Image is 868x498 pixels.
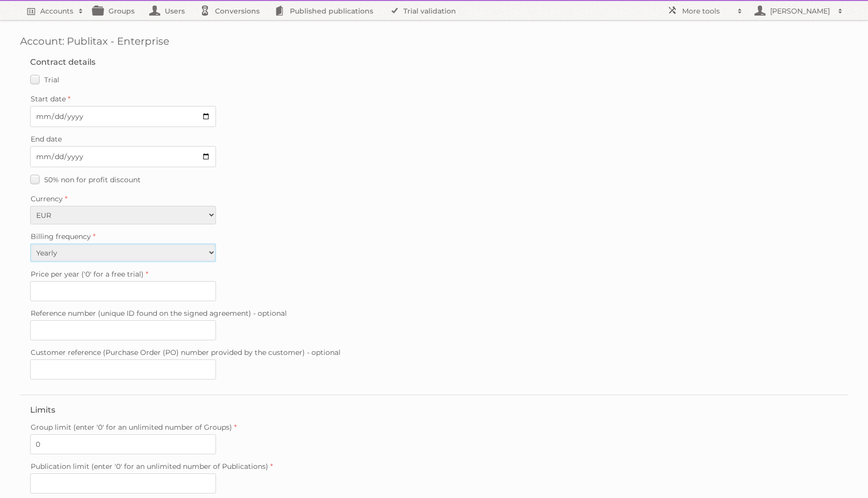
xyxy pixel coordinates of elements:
a: Trial validation [383,1,466,20]
span: Reference number (unique ID found on the signed agreement) - optional [31,309,287,318]
h2: More tools [682,6,732,16]
a: Groups [88,1,145,20]
a: Users [145,1,195,20]
a: [PERSON_NAME] [747,1,848,20]
a: Published publications [270,1,383,20]
span: 50% non for profit discount [44,175,141,184]
span: Group limit (enter '0' for an unlimited number of Groups) [31,423,232,432]
span: Trial [44,75,59,84]
h2: [PERSON_NAME] [768,6,833,16]
a: Accounts [20,1,88,20]
span: Start date [31,94,66,103]
span: Currency [31,194,63,203]
span: End date [31,135,62,144]
span: Publication limit (enter '0' for an unlimited number of Publications) [31,462,268,471]
span: Customer reference (Purchase Order (PO) number provided by the customer) - optional [31,348,341,357]
span: Billing frequency [31,232,91,241]
legend: Limits [30,405,55,415]
a: Conversions [195,1,270,20]
a: More tools [662,1,747,20]
span: Price per year ('0' for a free trial) [31,270,144,279]
h2: Accounts [40,6,73,16]
legend: Contract details [30,57,95,67]
h1: Account: Publitax - Enterprise [20,35,848,47]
